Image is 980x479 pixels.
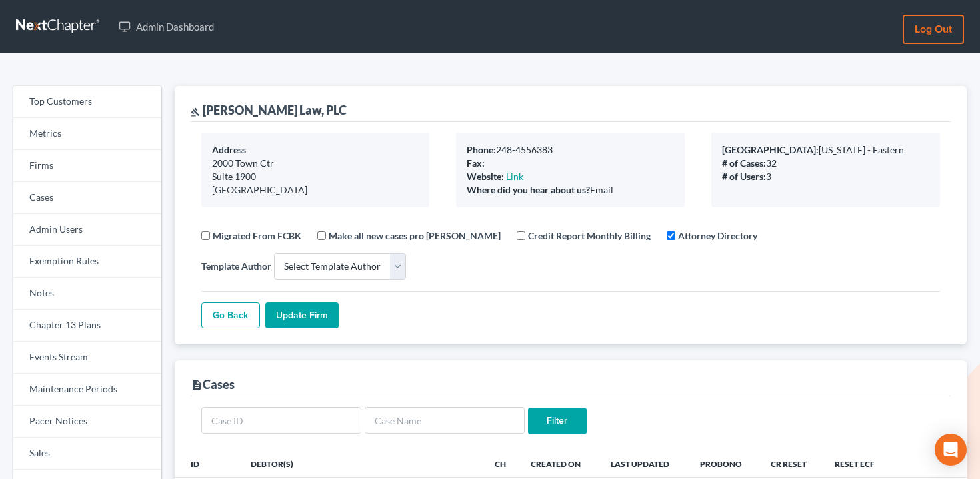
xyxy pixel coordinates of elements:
[13,342,161,374] a: Events Stream
[201,259,271,273] label: Template Author
[212,183,419,197] div: [GEOGRAPHIC_DATA]
[689,450,760,477] th: ProBono
[520,450,599,477] th: Created On
[329,229,501,242] label: Make all new cases pro [PERSON_NAME]
[265,302,339,329] input: Update Firm
[722,157,929,170] div: 32
[201,302,260,329] a: Go Back
[13,86,161,118] a: Top Customers
[467,144,496,155] b: Phone:
[467,171,504,182] b: Website:
[13,310,161,342] a: Chapter 13 Plans
[722,144,819,155] b: [GEOGRAPHIC_DATA]:
[13,182,161,214] a: Cases
[213,229,301,242] label: Migrated From FCBK
[365,407,525,434] input: Case Name
[212,157,419,170] div: 2000 Town Ctr
[201,407,361,434] input: Case ID
[903,15,964,44] a: Log out
[13,406,161,438] a: Pacer Notices
[722,157,766,169] b: # of Cases:
[678,229,757,242] label: Attorney Directory
[528,229,651,242] label: Credit Report Monthly Billing
[13,150,161,182] a: Firms
[935,434,967,466] div: Open Intercom Messenger
[191,379,203,391] i: description
[191,376,235,392] div: Cases
[13,374,161,406] a: Maintenance Periods
[467,143,674,157] div: 248-4556383
[13,246,161,278] a: Exemption Rules
[467,183,674,197] div: Email
[212,170,419,183] div: Suite 1900
[13,118,161,150] a: Metrics
[13,214,161,246] a: Admin Users
[760,450,824,477] th: CR Reset
[467,184,590,195] b: Where did you hear about us?
[191,107,200,117] i: gavel
[824,450,893,477] th: Reset ECF
[506,171,523,182] a: Link
[722,171,766,182] b: # of Users:
[467,157,485,169] b: Fax:
[600,450,689,477] th: Last Updated
[191,102,347,118] div: [PERSON_NAME] Law, PLC
[240,450,484,477] th: Debtor(s)
[112,15,221,39] a: Admin Dashboard
[212,144,246,155] b: Address
[722,170,929,183] div: 3
[13,278,161,310] a: Notes
[175,450,240,477] th: ID
[484,450,521,477] th: Ch
[13,438,161,470] a: Sales
[722,143,929,157] div: [US_STATE] - Eastern
[528,408,587,434] input: Filter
